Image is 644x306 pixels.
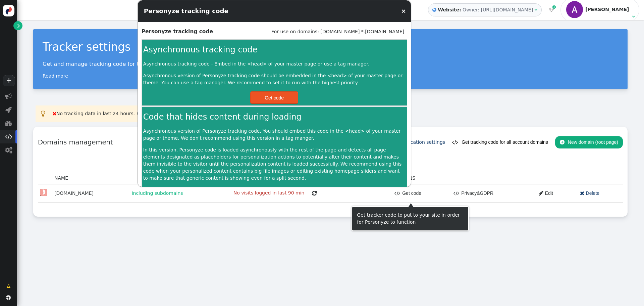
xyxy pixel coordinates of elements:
[575,187,600,199] a: Delete
[40,189,47,196] img: favicon.ico
[43,61,618,67] p: Get and manage tracking code for the account. Add domains under tracking.
[41,110,45,117] span: 
[143,128,406,142] p: Asynchronous version of Personyze tracking code. You should embed this code in the <head> of your...
[357,212,464,226] div: Get tracker code to put to your site in order for Personyze to function
[53,111,56,116] span: 
[453,189,460,198] span: 
[580,189,584,198] span: 
[312,190,317,196] span: 
[394,189,400,198] span: 
[5,106,12,113] span: 
[232,189,306,196] span: No visits logged in last 90 min
[52,184,128,202] td: [DOMAIN_NAME]
[232,26,407,38] td: For use on domains: [DOMAIN_NAME] *.[DOMAIN_NAME]
[449,187,493,199] a: Privacy&GDPR
[6,295,11,300] span: 
[130,189,184,197] span: Including subdomains
[5,120,12,127] span: 
[539,189,543,198] span: 
[142,29,213,35] b: Personyze tracking code
[43,73,68,79] a: Read more
[392,172,446,184] td: ACTIONS
[432,6,436,13] span: 
[13,21,22,30] a: 
[5,133,12,140] span: 
[534,187,553,199] a: Edit
[138,0,234,22] div: Personyze tracking code
[143,72,406,86] p: Asynchronous version of Personyze tracking code should be embedded in the <head> of your master p...
[143,146,406,182] p: In this version, Personyze code is loaded asynchronously with the rest of the page and detects al...
[52,172,128,184] td: NAME
[6,283,11,290] span: 
[50,106,335,122] td: No tracking data in last 24 hours. Please, install Personyze tracking code on your site, or check...
[549,7,554,12] span: 
[534,7,537,12] span: 
[547,6,555,13] a:  
[394,187,421,199] a: Get code
[436,6,463,13] b: Website:
[566,1,583,18] img: ACg8ocJVKOu92JS6HQywTn_Y6Cy4q7aF7t15-HZaUiVukL33eCXFMA=s96-c
[632,14,635,19] span: 
[555,136,623,148] button: New domain (root page)
[3,5,14,16] img: logo-icon.svg
[2,280,15,292] a: 
[43,39,618,55] div: Tracker settings
[5,147,12,154] span: 
[452,139,458,145] span: 
[17,22,20,29] span: 
[3,75,15,86] a: +
[143,44,406,56] h3: Asynchronous tracking code
[463,6,533,13] div: Owner: [URL][DOMAIN_NAME]
[307,187,321,199] button: 
[143,111,406,123] h3: Code that hides content during loading
[452,136,548,148] button: Get tracking code for all account domains
[585,7,630,12] div: [PERSON_NAME]
[5,93,12,100] span: 
[401,7,406,14] a: ×
[143,60,406,68] p: Asynchronous tracking code - Embed in the <head> of your master page or use a tag manager.
[250,91,298,103] button: Get code
[552,4,556,10] span: 
[560,139,565,145] span: 
[38,137,370,147] div: Domains management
